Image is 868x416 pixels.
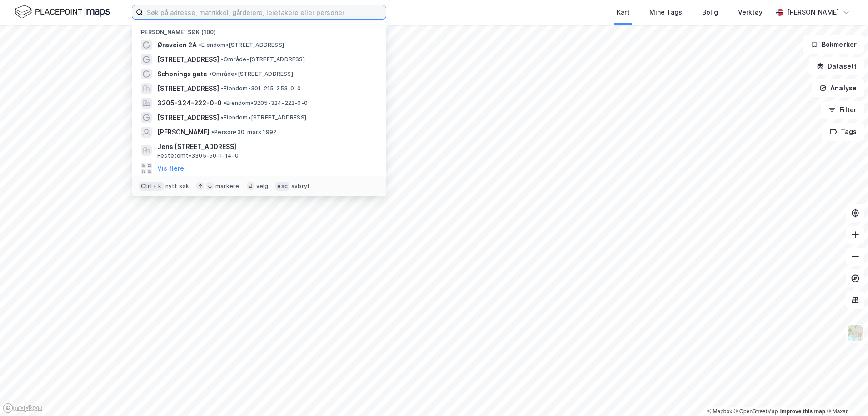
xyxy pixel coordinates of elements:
[812,79,864,97] button: Analyse
[157,83,219,94] span: [STREET_ADDRESS]
[157,127,210,138] span: [PERSON_NAME]
[617,7,629,18] div: Kart
[157,40,197,50] span: Øraveien 2A
[211,129,214,135] span: •
[215,183,239,190] div: markere
[157,54,219,65] span: [STREET_ADDRESS]
[291,183,310,190] div: avbryt
[199,41,284,49] span: Eiendom • [STREET_ADDRESS]
[132,21,386,38] div: [PERSON_NAME] søk (100)
[803,35,864,54] button: Bokmerker
[702,7,718,18] div: Bolig
[157,163,184,174] button: Vis flere
[3,403,43,413] a: Mapbox homepage
[707,408,732,415] a: Mapbox
[221,56,224,63] span: •
[823,372,868,416] div: Kontrollprogram for chat
[209,70,212,77] span: •
[221,85,301,92] span: Eiendom • 301-215-353-0-0
[221,85,224,92] span: •
[157,112,219,123] span: [STREET_ADDRESS]
[209,70,293,78] span: Område • [STREET_ADDRESS]
[221,114,224,121] span: •
[139,182,164,191] div: Ctrl + k
[157,141,375,152] span: Jens [STREET_ADDRESS]
[649,7,682,18] div: Mine Tags
[224,99,308,107] span: Eiendom • 3205-324-222-0-0
[199,41,201,48] span: •
[275,182,289,191] div: esc
[211,129,276,136] span: Person • 30. mars 1992
[822,123,864,141] button: Tags
[157,152,239,159] span: Festetomt • 3305-50-1-14-0
[821,101,864,119] button: Filter
[157,69,207,79] span: Schønings gate
[165,183,190,190] div: nytt søk
[221,56,305,63] span: Område • [STREET_ADDRESS]
[823,372,868,416] iframe: Chat Widget
[224,99,226,106] span: •
[787,7,839,18] div: [PERSON_NAME]
[157,98,222,109] span: 3205-324-222-0-0
[738,7,763,18] div: Verktøy
[734,408,778,415] a: OpenStreetMap
[780,408,825,415] a: Improve this map
[256,183,269,190] div: velg
[847,324,864,342] img: Z
[221,114,306,121] span: Eiendom • [STREET_ADDRESS]
[15,4,110,20] img: logo.f888ab2527a4732fd821a326f86c7f29.svg
[809,57,864,75] button: Datasett
[143,5,386,19] input: Søk på adresse, matrikkel, gårdeiere, leietakere eller personer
